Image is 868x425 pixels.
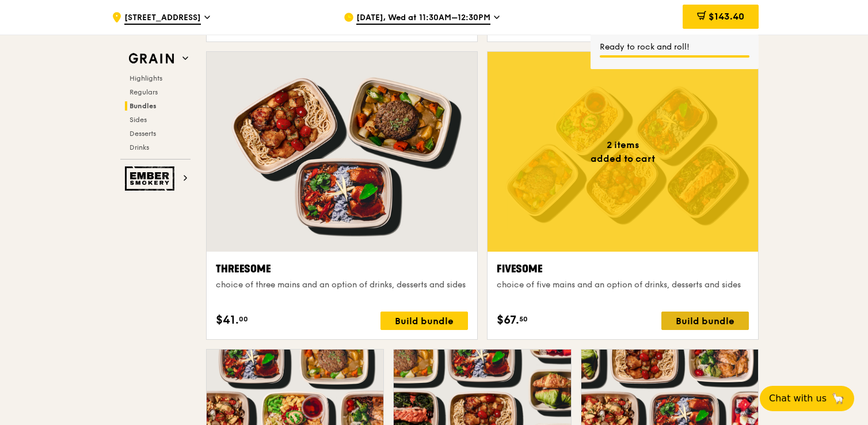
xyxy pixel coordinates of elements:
span: Chat with us [769,392,827,405]
button: Chat with us🦙 [760,386,854,411]
span: Desserts [130,130,156,138]
span: 50 [519,314,528,324]
span: $67. [497,312,519,329]
span: Bundles [130,102,157,110]
div: choice of three mains and an option of drinks, desserts and sides [216,279,468,291]
div: choice of five mains and an option of drinks, desserts and sides [497,279,749,291]
span: Sides [130,116,147,124]
div: Build bundle [661,312,749,330]
span: 🦙 [831,392,845,405]
span: Regulars [130,88,158,96]
div: Fivesome [497,261,749,277]
div: Build bundle [380,312,468,330]
span: [STREET_ADDRESS] [124,12,201,25]
span: [DATE], Wed at 11:30AM–12:30PM [356,12,490,25]
img: Grain web logo [125,48,178,69]
span: Drinks [130,143,149,151]
div: Threesome [216,261,468,277]
span: Highlights [130,74,162,82]
span: $41. [216,312,239,329]
span: $143.40 [709,11,744,22]
img: Ember Smokery web logo [125,166,178,191]
div: Ready to rock and roll! [600,41,749,53]
span: 00 [239,314,248,324]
